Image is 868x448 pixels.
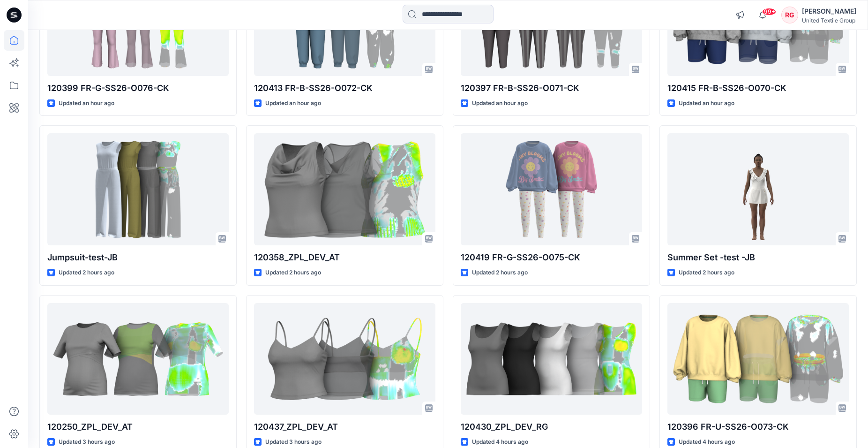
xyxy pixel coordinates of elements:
[679,437,735,447] p: Updated 4 hours ago
[667,420,849,433] p: 120396 FR-U-SS26-O073-CK
[461,82,642,95] p: 120397 FR-B-SS26-O071-CK
[47,303,229,415] a: 120250_ZPL_DEV_AT
[254,82,435,95] p: 120413 FR-B-SS26-O072-CK
[472,437,528,447] p: Updated 4 hours ago
[59,268,114,278] p: Updated 2 hours ago
[47,133,229,245] a: Jumpsuit-test-JB
[47,251,229,264] p: Jumpsuit-test-JB
[265,268,321,278] p: Updated 2 hours ago
[254,420,435,433] p: 120437_ZPL_DEV_AT
[461,420,642,433] p: 120430_ZPL_DEV_RG
[254,303,435,415] a: 120437_ZPL_DEV_AT
[265,99,321,108] p: Updated an hour ago
[461,251,642,264] p: 120419 FR-G-SS26-O075-CK
[254,251,435,264] p: 120358_ZPL_DEV_AT
[802,17,856,24] div: United Textile Group
[265,437,322,447] p: Updated 3 hours ago
[679,268,734,278] p: Updated 2 hours ago
[781,7,798,23] div: RG
[667,303,849,415] a: 120396 FR-U-SS26-O073-CK
[59,437,115,447] p: Updated 3 hours ago
[679,99,734,108] p: Updated an hour ago
[59,99,114,108] p: Updated an hour ago
[47,420,229,433] p: 120250_ZPL_DEV_AT
[461,303,642,415] a: 120430_ZPL_DEV_RG
[461,133,642,245] a: 120419 FR-G-SS26-O075-CK
[762,8,776,15] span: 99+
[667,251,849,264] p: Summer Set -test -JB
[667,82,849,95] p: 120415 FR-B-SS26-O070-CK
[802,6,856,17] div: [PERSON_NAME]
[472,268,528,278] p: Updated 2 hours ago
[254,133,435,245] a: 120358_ZPL_DEV_AT
[667,133,849,245] a: Summer Set -test -JB
[47,82,229,95] p: 120399 FR-G-SS26-O076-CK
[472,99,528,108] p: Updated an hour ago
